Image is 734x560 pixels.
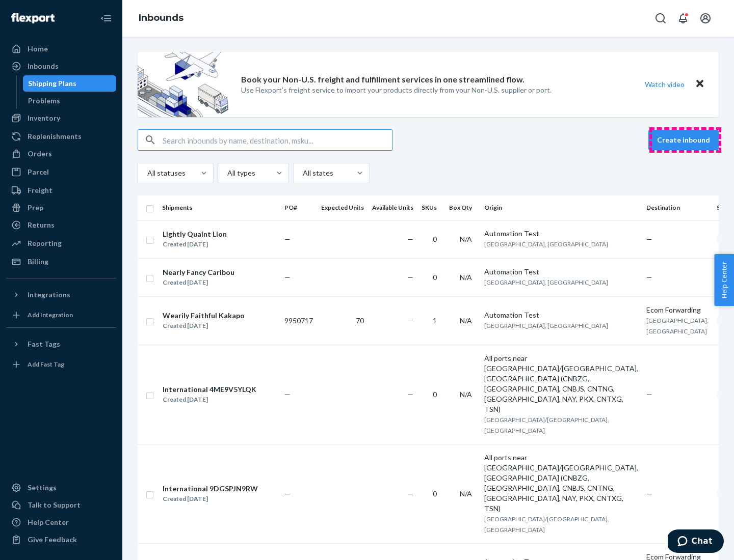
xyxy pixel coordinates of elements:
[284,235,291,243] span: —
[356,316,364,325] span: 70
[130,4,192,33] ol: breadcrumbs
[23,93,117,109] a: Problems
[28,483,57,493] div: Settings
[163,384,256,395] div: International 4ME9V5YLQK
[28,500,81,510] div: Talk to Support
[96,8,116,29] button: Close Navigation
[163,277,234,288] div: Created [DATE]
[163,239,227,249] div: Created [DATE]
[28,185,53,195] div: Freight
[28,167,49,177] div: Parcel
[693,77,706,92] button: Close
[6,128,116,145] a: Replenishments
[163,130,392,150] input: Search inbounds by name, destination, msku...
[28,113,60,123] div: Inventory
[484,353,638,414] div: All ports near [GEOGRAPHIC_DATA]/[GEOGRAPHIC_DATA], [GEOGRAPHIC_DATA] (CNBZG, [GEOGRAPHIC_DATA], ...
[460,316,472,325] span: N/A
[284,390,291,399] span: —
[28,257,48,267] div: Billing
[6,217,116,233] a: Returns
[6,182,116,199] a: Freight
[28,535,77,545] div: Give Feedback
[280,195,317,220] th: PO#
[484,240,608,248] span: [GEOGRAPHIC_DATA], [GEOGRAPHIC_DATA]
[433,489,437,498] span: 0
[646,390,652,399] span: —
[407,316,413,325] span: —
[407,390,413,399] span: —
[28,44,48,54] div: Home
[484,278,608,286] span: [GEOGRAPHIC_DATA], [GEOGRAPHIC_DATA]
[6,336,116,352] button: Fast Tags
[695,8,716,29] button: Open account menu
[433,390,437,399] span: 0
[6,287,116,303] button: Integrations
[6,514,116,530] a: Help Center
[163,321,245,331] div: Created [DATE]
[23,75,117,92] a: Shipping Plans
[480,195,642,220] th: Origin
[6,531,116,548] button: Give Feedback
[241,85,552,95] p: Use Flexport’s freight service to import your products directly from your Non-U.S. supplier or port.
[139,12,183,23] a: Inbounds
[28,290,70,300] div: Integrations
[28,220,55,230] div: Returns
[28,238,62,248] div: Reporting
[317,195,368,220] th: Expected Units
[284,489,291,498] span: —
[6,497,116,513] button: Talk to Support
[407,273,413,282] span: —
[484,515,609,534] span: [GEOGRAPHIC_DATA]/[GEOGRAPHIC_DATA], [GEOGRAPHIC_DATA]
[28,61,59,71] div: Inbounds
[460,235,472,243] span: N/A
[433,273,437,282] span: 0
[284,273,291,282] span: —
[6,41,116,57] a: Home
[407,235,413,243] span: —
[163,494,258,504] div: Created [DATE]
[163,229,227,239] div: Lightly Quaint Lion
[241,74,525,86] p: Book your Non-U.S. freight and fulfillment services in one streamlined flow.
[6,480,116,496] a: Settings
[6,110,116,126] a: Inventory
[28,311,73,319] div: Add Integration
[28,149,52,159] div: Orders
[6,58,116,74] a: Inbounds
[646,317,709,335] span: [GEOGRAPHIC_DATA], [GEOGRAPHIC_DATA]
[714,254,734,306] button: Help Center
[638,77,691,92] button: Watch video
[28,78,76,89] div: Shipping Plans
[6,356,116,373] a: Add Fast Tag
[407,489,413,498] span: —
[280,296,317,345] td: 9950717
[6,164,116,180] a: Parcel
[460,489,472,498] span: N/A
[484,267,638,277] div: Automation Test
[302,168,303,178] input: All states
[368,195,417,220] th: Available Units
[28,360,64,369] div: Add Fast Tag
[433,235,437,243] span: 0
[146,168,147,178] input: All statuses
[646,305,709,315] div: Ecom Forwarding
[484,416,609,434] span: [GEOGRAPHIC_DATA]/[GEOGRAPHIC_DATA], [GEOGRAPHIC_DATA]
[460,390,472,399] span: N/A
[6,235,116,251] a: Reporting
[460,273,472,282] span: N/A
[484,229,638,239] div: Automation Test
[646,489,652,498] span: —
[28,339,60,349] div: Fast Tags
[648,130,719,150] button: Create inbound
[28,517,69,527] div: Help Center
[433,316,437,325] span: 1
[163,267,234,277] div: Nearly Fancy Caribou
[28,203,43,213] div: Prep
[445,195,480,220] th: Box Qty
[673,8,693,29] button: Open notifications
[6,307,116,323] a: Add Integration
[226,168,227,178] input: All types
[6,254,116,270] a: Billing
[646,235,652,243] span: —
